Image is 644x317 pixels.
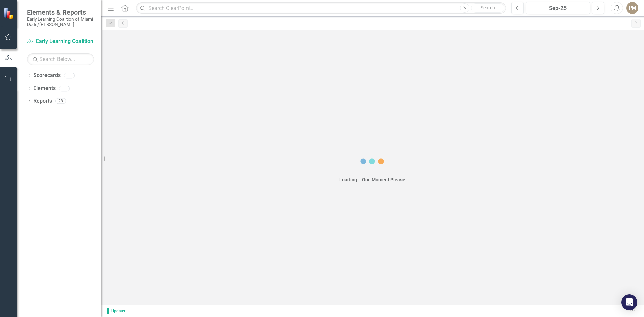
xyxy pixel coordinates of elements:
button: PM [626,2,638,14]
div: 28 [55,98,66,104]
div: Open Intercom Messenger [621,294,637,310]
input: Search Below... [27,53,94,65]
span: Updater [107,308,128,314]
a: Early Learning Coalition [27,38,94,45]
a: Elements [33,85,56,92]
span: Search [481,5,495,10]
button: Sep-25 [526,2,590,14]
a: Reports [33,97,52,105]
img: ClearPoint Strategy [3,8,15,19]
input: Search ClearPoint... [136,2,506,14]
small: Early Learning Coalition of Miami Dade/[PERSON_NAME] [27,16,94,28]
span: Elements & Reports [27,8,94,16]
div: Loading... One Moment Please [339,176,405,183]
button: Search [471,3,504,13]
a: Scorecards [33,72,61,80]
div: Sep-25 [528,4,588,12]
